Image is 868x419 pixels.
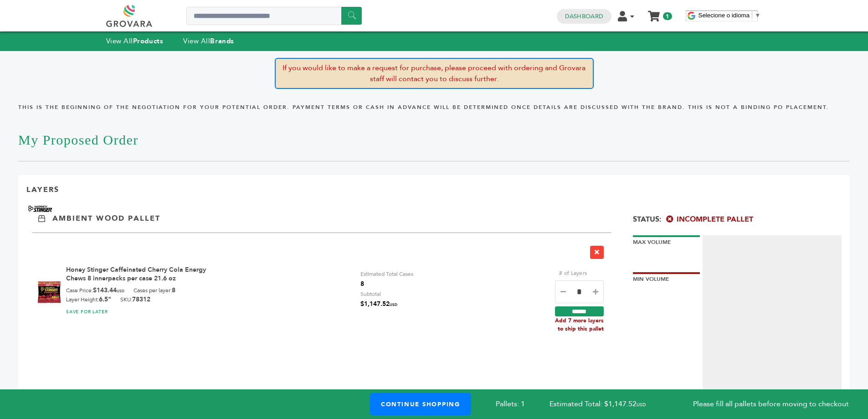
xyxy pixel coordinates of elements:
[555,316,604,333] div: Add 7 more layers to ship this pallet
[648,8,659,18] a: My Cart
[699,12,761,19] a: Selecione o idioma​
[186,7,362,25] input: Search a product or brand...
[172,286,175,295] b: 8
[275,58,594,89] p: If you would like to make a request for purchase, please proceed with ordering and Grovara staff ...
[555,268,591,278] label: # of Layers
[18,118,850,161] h1: My Proposed Order
[755,12,760,19] span: ▼
[370,393,471,415] a: Continue Shopping
[550,399,670,409] span: Estimated Total: $1,147.52
[133,36,163,46] strong: Products
[360,269,413,289] div: Estimated Total Cases
[565,12,603,21] a: Dashboard
[633,209,842,224] div: Status:
[496,399,525,409] span: Pallets: 1
[633,235,700,246] div: Max Volume
[693,399,849,409] span: Please fill all pallets before moving to checkout
[390,302,397,307] span: USD
[666,214,753,224] span: Incomplete Pallet
[134,286,175,295] div: Cases per layer:
[132,295,150,304] b: 78312
[99,295,111,304] b: 6.5"
[120,295,150,304] div: SKU:
[210,36,234,46] strong: Brands
[26,205,54,213] img: Brand Name
[66,286,124,295] div: Case Price:
[106,36,164,46] a: View AllProducts
[18,103,850,118] h4: This is the beginning of the negotiation for your potential order. Payment terms or cash in advan...
[52,213,160,223] p: Ambient Wood Pallet
[38,215,45,222] img: Ambient
[183,36,234,46] a: View AllBrands
[633,272,700,283] div: Min Volume
[663,12,672,20] span: 1
[360,279,413,289] span: 8
[637,402,646,408] span: USD
[699,12,750,19] span: Selecione o idioma
[360,299,397,310] span: $1,147.52
[93,286,124,295] b: $143.44
[66,295,111,304] div: Layer Height:
[26,185,59,195] p: Layers
[66,265,206,283] a: Honey Stinger Caffeinated Cherry Cola Energy Chews 8 innerpacks per case 21.6 oz
[117,289,124,294] span: USD
[360,289,397,310] div: Subtotal
[66,309,108,315] a: SAVE FOR LATER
